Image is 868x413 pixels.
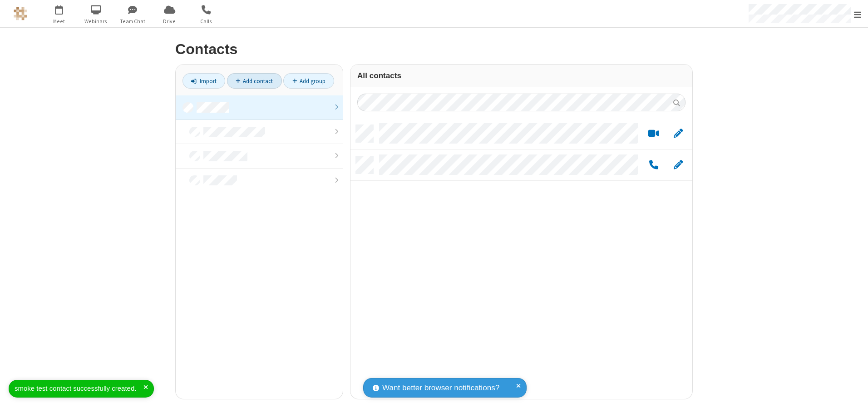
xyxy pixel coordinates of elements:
span: Team Chat [116,17,150,25]
button: Start a video meeting [645,128,662,139]
span: Webinars [79,17,113,25]
button: Edit [669,159,687,171]
a: Add group [283,73,334,89]
span: Meet [42,17,76,25]
a: Import [182,73,225,89]
div: grid [350,118,692,399]
button: Call by phone [645,159,662,171]
div: smoke test contact successfully created. [15,383,143,394]
h2: Contacts [175,41,693,57]
span: Want better browser notifications? [382,382,499,394]
span: Calls [189,17,223,25]
span: Drive [153,17,187,25]
button: Edit [669,128,687,139]
a: Add contact [227,73,282,89]
h3: All contacts [357,71,686,80]
img: QA Selenium DO NOT DELETE OR CHANGE [14,7,27,20]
